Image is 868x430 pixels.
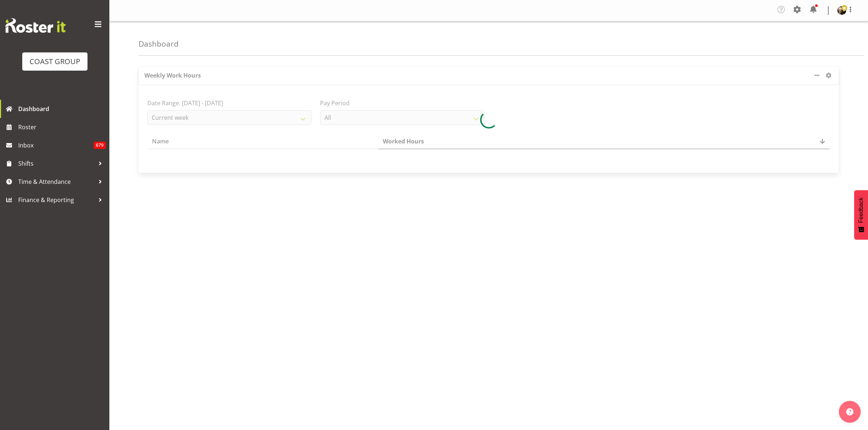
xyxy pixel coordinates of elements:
[854,190,868,240] button: Feedback - Show survey
[18,194,95,205] span: Finance & Reporting
[5,18,66,33] img: Rosterit website logo
[139,40,179,48] h4: Dashboard
[18,103,106,114] span: Dashboard
[18,122,106,133] span: Roster
[94,142,106,149] span: 679
[18,158,95,169] span: Shifts
[30,56,80,67] div: COAST GROUP
[18,176,95,187] span: Time & Attendance
[837,6,846,15] img: dayle-eathornedf1729e1f3237f8640a8aa9577ba68ad.png
[858,197,864,223] span: Feedback
[18,140,94,151] span: Inbox
[846,408,853,415] img: help-xxl-2.png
